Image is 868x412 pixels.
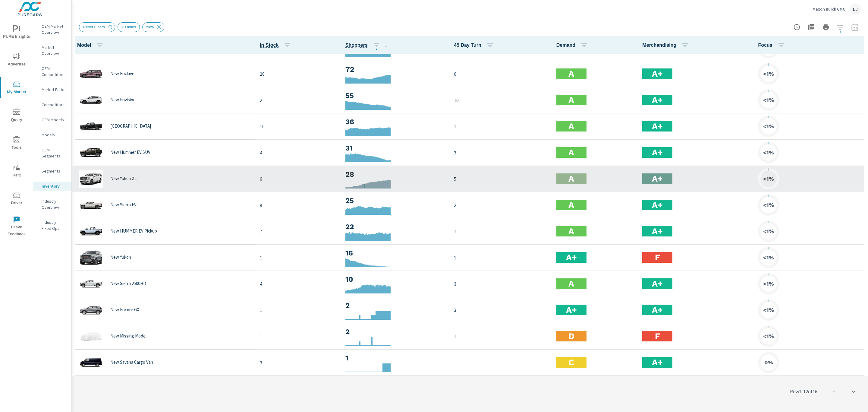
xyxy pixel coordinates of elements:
[260,254,336,261] p: 1
[79,275,103,293] img: glamour
[345,64,445,74] h3: 72
[568,278,574,289] h2: A
[834,21,846,33] button: Apply Filters
[345,42,368,49] span: A rolling 30 day total of daily Shoppers on the dealership website, averaged over the selected da...
[260,97,336,104] p: 2
[566,305,577,315] h2: A+
[763,333,774,339] h6: <1%
[345,195,445,206] h3: 25
[345,143,445,153] h3: 31
[42,65,67,78] p: OEM Competitors
[79,91,103,109] img: glamour
[42,132,67,138] p: Models
[42,168,67,174] p: Segments
[33,197,71,212] div: Industry Overview
[260,228,336,235] p: 7
[345,90,445,101] h3: 55
[454,123,547,130] p: 1
[568,68,574,79] h2: A
[2,164,31,179] span: Tier2
[260,42,278,49] span: The number of vehicles currently in dealer inventory. This does not include shared inventory, nor...
[568,173,574,184] h2: A
[763,228,774,234] h6: <1%
[642,42,691,49] span: Merchandising
[763,123,774,129] h6: <1%
[454,333,547,340] p: 1
[345,274,445,284] h3: 10
[33,22,71,37] div: OEM Market Overview
[846,384,861,399] button: scroll to bottom
[652,68,663,79] h2: A+
[813,6,845,12] p: Maxon Buick GMC
[763,176,774,182] h6: <1%
[345,117,445,127] h3: 36
[42,44,67,56] p: Market Overview
[143,25,158,29] span: New
[260,123,336,130] p: 10
[110,255,131,260] p: New Yukon
[652,95,663,105] h2: A+
[345,248,445,258] h3: 16
[77,42,106,49] span: Model
[79,353,103,372] img: glamour
[652,147,663,158] h2: A+
[33,166,71,176] div: Segments
[652,305,663,315] h2: A+
[652,200,663,210] h2: A+
[260,306,336,314] p: 1
[42,102,67,108] p: Competitors
[454,70,547,78] p: 6
[33,85,71,94] div: Market Editor
[110,176,137,181] p: New Yukon XL
[568,147,574,158] h2: A
[345,42,390,49] span: Shoppers
[260,42,293,49] span: In Stock
[454,149,547,156] p: 3
[655,331,660,341] h2: F
[0,18,33,240] div: nav menu
[42,198,67,210] p: Industry Overview
[652,173,663,184] h2: A+
[110,202,137,208] p: New Sierra EV
[260,70,336,78] p: 28
[568,331,574,341] h2: D
[260,201,336,209] p: 9
[79,22,115,32] div: Reset Filters
[763,150,774,156] h6: <1%
[568,121,574,132] h2: A
[454,42,496,49] span: 45 Day Turn
[790,388,817,395] p: Row 1 - 12 of 16
[79,25,108,29] span: Reset Filters
[110,150,150,155] p: New Hummer EV SUV
[2,25,31,40] span: PURE Insights
[763,71,774,77] h6: <1%
[110,97,136,103] p: New Envision
[110,307,139,312] p: New Encore GX
[568,226,574,236] h2: A
[33,218,71,233] div: Industry Fixed Ops
[763,202,774,208] h6: <1%
[79,327,103,345] img: glamour
[42,23,67,35] p: OEM Market Overview
[454,306,547,314] p: 3
[33,64,71,79] div: OEM Competitors
[345,327,445,337] h3: 2
[2,53,31,68] span: Advertise
[42,219,67,231] p: Industry Fixed Ops
[42,117,67,123] p: OEM Models
[33,43,71,58] div: Market Overview
[2,216,31,238] span: Leave Feedback
[42,87,67,93] p: Market Editor
[110,360,153,365] p: New Savana Cargo Van
[110,281,146,286] p: New Sierra 2500HD
[33,145,71,160] div: OEM Segments
[33,130,71,139] div: Models
[260,175,336,182] p: 6
[454,280,547,287] p: 3
[850,4,861,14] div: LJ
[454,97,547,104] p: 10
[568,95,574,105] h2: A
[2,192,31,207] span: Driver
[79,222,103,240] img: glamour
[763,307,774,313] h6: <1%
